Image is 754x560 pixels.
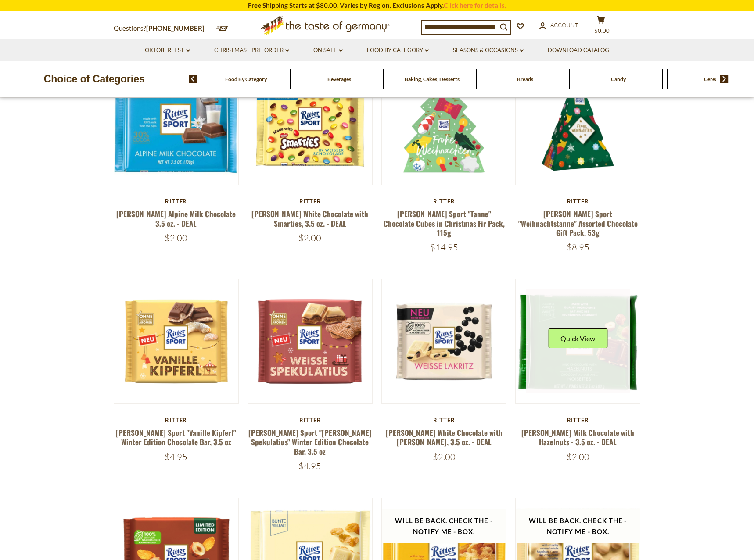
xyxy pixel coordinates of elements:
[433,451,456,462] span: $2.00
[116,208,236,228] a: [PERSON_NAME] Alpine Milk Chocolate 3.5 oz. - DEAL
[611,76,626,82] a: Candy
[248,427,372,457] a: [PERSON_NAME] Sport "[PERSON_NAME] Spekulatius" Winter Edition Chocolate Bar, 3.5 oz
[381,417,506,424] div: Ritter
[516,279,640,403] img: Ritter
[165,451,187,462] span: $4.95
[548,46,609,55] a: Download Catalog
[165,232,187,243] span: $2.00
[114,417,239,424] div: Ritter
[567,242,589,253] span: $8.95
[114,279,238,403] img: Ritter
[430,242,458,253] span: $14.95
[384,208,505,238] a: [PERSON_NAME] Sport "Tanne" Chocolate Cubes in Christmas Fir Pack, 115g
[298,460,321,471] span: $4.95
[298,232,321,243] span: $2.00
[720,75,729,83] img: next arrow
[313,46,343,55] a: On Sale
[114,198,239,205] div: Ritter
[704,76,719,82] a: Cereal
[251,208,368,228] a: [PERSON_NAME] White Chocolate with Smarties, 3.5 oz. - DEAL
[114,23,211,34] p: Questions?
[517,76,533,82] a: Breads
[453,46,524,55] a: Seasons & Occasions
[225,76,267,82] a: Food By Category
[248,61,372,185] img: Ritter
[146,24,205,32] a: [PHONE_NUMBER]
[539,21,578,30] a: Account
[248,279,372,403] img: Ritter
[518,208,638,238] a: [PERSON_NAME] Sport "Weihnachtstanne" Assorted Chocolate Gift Pack, 53g
[550,21,578,29] span: Account
[516,61,640,185] img: Ritter
[381,198,506,205] div: Ritter
[382,61,506,185] img: Ritter
[189,75,197,83] img: previous arrow
[444,1,506,9] a: Click here for details.
[145,46,190,55] a: Oktoberfest
[327,76,351,82] a: Beverages
[594,27,610,34] span: $0.00
[367,46,429,55] a: Food By Category
[515,198,640,205] div: Ritter
[386,427,503,447] a: [PERSON_NAME] White Chocolate with [PERSON_NAME], 3.5 oz. - DEAL
[116,427,236,447] a: [PERSON_NAME] Sport "Vanille Kipferl" Winter Edition Chocolate Bar, 3.5 oz
[588,16,614,38] button: $0.00
[248,417,373,424] div: Ritter
[382,279,506,403] img: Ritter
[405,76,460,82] a: Baking, Cakes, Desserts
[114,61,238,185] img: Ritter
[548,328,607,348] button: Quick View
[521,427,634,447] a: [PERSON_NAME] Milk Chocolate with Hazelnuts - 3.5 oz. - DEAL
[567,451,589,462] span: $2.00
[248,198,373,205] div: Ritter
[515,417,640,424] div: Ritter
[214,46,289,55] a: Christmas - PRE-ORDER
